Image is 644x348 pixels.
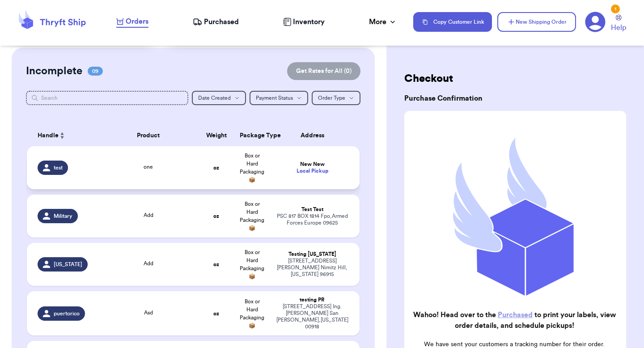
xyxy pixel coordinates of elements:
[144,310,153,315] span: Asd
[54,310,80,317] span: puertorico
[293,17,325,27] span: Inventory
[144,212,153,218] span: Add
[312,91,360,105] button: Order Type
[213,213,219,219] strong: oz
[411,310,617,331] h2: Wahoo! Head over to the to print your labels, view order details, and schedule pickups!
[275,303,349,330] div: [STREET_ADDRESS] Ing. [PERSON_NAME] San [PERSON_NAME] , [US_STATE] 00918
[54,261,82,268] span: [US_STATE]
[611,22,626,33] span: Help
[240,201,264,231] span: Box or Hard Packaging 📦
[26,64,82,78] h2: Incomplete
[193,17,239,27] a: Purchased
[498,311,533,318] a: Purchased
[585,12,606,32] a: 1
[287,62,360,80] button: Get Rates for All (0)
[369,17,397,27] div: More
[497,12,576,32] button: New Shipping Order
[144,261,153,266] span: Add
[611,15,626,33] a: Help
[59,130,66,141] button: Sort ascending
[275,168,349,174] div: Local Pickup
[54,164,63,171] span: test
[234,125,270,146] th: Package Type
[240,299,264,328] span: Box or Hard Packaging 📦
[126,16,148,27] span: Orders
[199,125,234,146] th: Weight
[38,131,59,140] span: Handle
[275,213,349,226] div: PSC 817 BOX 1814 Fpo , Armed Forces Europe 09625
[26,91,188,105] input: Search
[240,250,264,279] span: Box or Hard Packaging 📦
[116,16,148,28] a: Orders
[413,12,492,32] button: Copy Customer Link
[192,91,246,105] button: Date Created
[404,72,626,86] h2: Checkout
[213,311,219,316] strong: oz
[270,125,360,146] th: Address
[240,153,264,182] span: Box or Hard Packaging 📦
[213,262,219,267] strong: oz
[54,212,72,220] span: Military
[275,258,349,278] div: [STREET_ADDRESS][PERSON_NAME] Nimitz Hill , [US_STATE] 96915
[275,251,349,258] div: Testing [US_STATE]
[98,125,199,146] th: Product
[198,95,231,101] span: Date Created
[213,165,219,170] strong: oz
[404,93,626,104] h3: Purchase Confirmation
[256,95,293,101] span: Payment Status
[283,17,325,27] a: Inventory
[275,206,349,213] div: Test Test
[250,91,308,105] button: Payment Status
[611,4,620,13] div: 1
[204,17,239,27] span: Purchased
[275,161,349,168] div: New New
[275,297,349,303] div: testing PR
[318,95,345,101] span: Order Type
[144,164,153,170] span: one
[88,67,103,76] span: 09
